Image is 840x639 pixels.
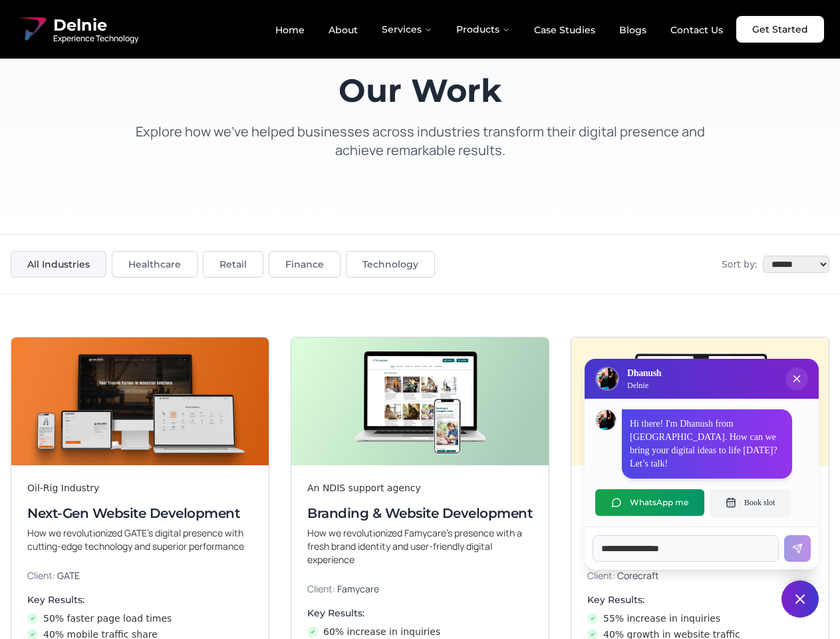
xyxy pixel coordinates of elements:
[446,16,521,43] button: Products
[609,19,657,41] a: Blogs
[307,625,533,638] li: 60% increase in inquiries
[587,612,813,625] li: 55% increase in inquiries
[16,13,48,45] img: Delnie Logo
[265,16,734,43] nav: Main
[203,251,263,278] button: Retail
[307,481,533,495] div: An NDIS support agency
[596,410,616,430] img: Dhanush
[27,612,253,625] li: 50% faster page load times
[122,122,718,160] p: Explore how we've helped businesses across industries transform their digital presence and achiev...
[27,593,253,606] h4: Key Results:
[595,489,704,516] button: WhatsApp me
[736,16,824,43] a: Get Started
[269,251,341,278] button: Finance
[122,75,718,106] h1: Our Work
[307,582,533,596] p: Client:
[57,569,80,582] span: GATE
[53,15,138,36] span: Delnie
[265,19,315,41] a: Home
[16,13,138,45] a: Delnie Logo Full
[523,19,606,41] a: Case Studies
[627,380,661,391] p: Delnie
[112,251,198,278] button: Healthcare
[307,527,533,566] p: How we revolutionized Famycare’s presence with a fresh brand identity and user-friendly digital e...
[571,337,829,465] img: Digital & Brand Revamp
[630,417,784,471] p: Hi there! I'm Dhanush from [GEOGRAPHIC_DATA]. How can we bring your digital ideas to life [DATE]?...
[27,504,253,523] h3: Next-Gen Website Development
[27,569,253,582] p: Client:
[307,504,533,523] h3: Branding & Website Development
[371,16,443,43] button: Services
[781,580,819,618] button: Close chat
[318,19,368,41] a: About
[597,368,618,389] img: Delnie Logo
[307,606,533,620] h4: Key Results:
[11,337,269,465] img: Next-Gen Website Development
[660,19,734,41] a: Contact Us
[27,481,253,495] div: Oil-Rig Industry
[722,258,758,271] span: Sort by:
[785,367,808,390] button: Close chat popup
[337,582,379,595] span: Famycare
[27,527,253,553] p: How we revolutionized GATE’s digital presence with cutting-edge technology and superior performance
[291,337,549,465] img: Branding & Website Development
[346,251,435,278] button: Technology
[53,33,138,44] span: Experience Technology
[627,367,661,380] h3: Dhanush
[710,489,791,516] button: Book slot
[11,251,106,278] button: All Industries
